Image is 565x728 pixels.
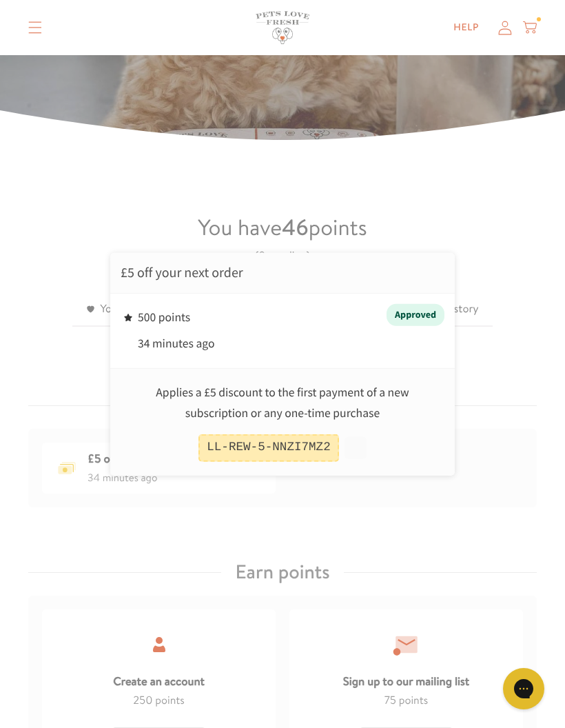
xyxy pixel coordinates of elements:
[124,307,441,328] div: 500 points
[496,663,551,714] iframe: Gorgias live chat messenger
[198,434,339,461] div: LL-REW-5-NNZI7MZ2
[124,334,441,354] div: 34 minutes ago
[124,383,441,424] div: Applies a £5 discount to the first payment of a new subscription or any one-time purchase
[121,264,243,281] span: £5 off your next order
[420,253,455,287] a: Close
[345,436,367,458] button: Copy to clipboard
[387,304,444,326] div: Approved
